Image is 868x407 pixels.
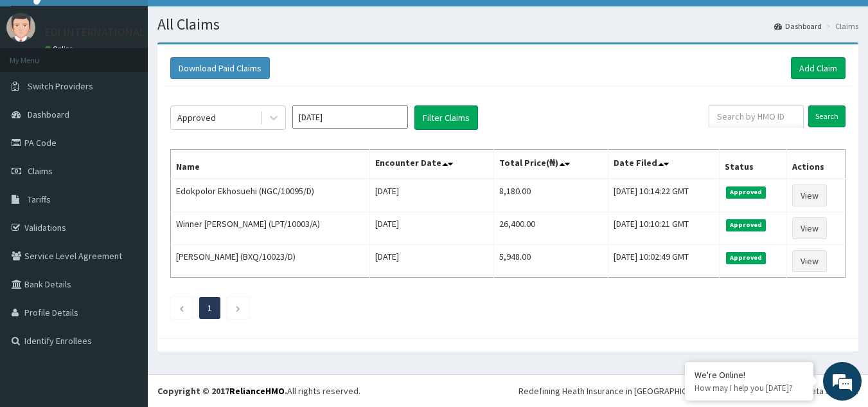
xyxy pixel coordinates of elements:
span: Dashboard [28,109,69,120]
a: View [792,217,827,239]
th: Encounter Date [369,150,493,179]
p: How may I help you today? [695,383,804,393]
a: Dashboard [774,21,822,32]
textarea: Type your message and hit 'Enter' [6,271,245,316]
th: Date Filed [608,150,719,179]
a: View [792,250,827,272]
div: Chat with us now [67,72,216,89]
span: Approved [726,219,766,231]
h1: All Claims [157,16,858,33]
footer: All rights reserved. [148,374,868,407]
td: Winner [PERSON_NAME] (LPT/10003/A) [171,212,370,245]
th: Actions [786,150,845,179]
a: Add Claim [791,57,846,79]
div: We're Online! [695,369,804,381]
th: Name [171,150,370,179]
td: [DATE] [369,179,493,212]
a: Page 1 is your current page [208,302,212,314]
li: Claims [823,21,858,32]
div: Approved [177,111,216,124]
span: Tariffs [28,194,51,205]
th: Total Price(₦) [493,150,608,179]
span: Approved [726,186,766,198]
img: User Image [6,13,35,42]
img: d_794563401_company_1708531726252_794563401 [24,64,52,96]
a: Online [45,44,76,53]
input: Select Month and Year [292,105,408,129]
span: We're online! [75,122,177,251]
p: EDI INTERNATIONAL HOSPITAL LTD [45,26,219,38]
span: Switch Providers [28,80,93,92]
input: Search [808,105,846,127]
div: Redefining Heath Insurance in [GEOGRAPHIC_DATA] using Telemedicine and Data Science! [518,384,858,397]
td: Edokpolor Ekhosuehi (NGC/10095/D) [171,179,370,212]
td: 8,180.00 [493,179,608,212]
a: Previous page [179,302,184,314]
td: 26,400.00 [493,212,608,245]
button: Download Paid Claims [170,57,270,79]
td: [DATE] 10:14:22 GMT [608,179,719,212]
a: Next page [235,302,241,314]
th: Status [719,150,786,179]
input: Search by HMO ID [709,105,804,127]
td: [DATE] [369,245,493,278]
td: [PERSON_NAME] (BXQ/10023/D) [171,245,370,278]
td: [DATE] 10:10:21 GMT [608,212,719,245]
td: 5,948.00 [493,245,608,278]
a: RelianceHMO [229,385,285,397]
div: Minimize live chat window [211,6,242,37]
td: [DATE] [369,212,493,245]
a: View [792,185,827,206]
span: Claims [28,165,53,177]
td: [DATE] 10:02:49 GMT [608,245,719,278]
strong: Copyright © 2017 . [157,385,287,397]
button: Filter Claims [414,105,478,130]
span: Approved [726,252,766,264]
